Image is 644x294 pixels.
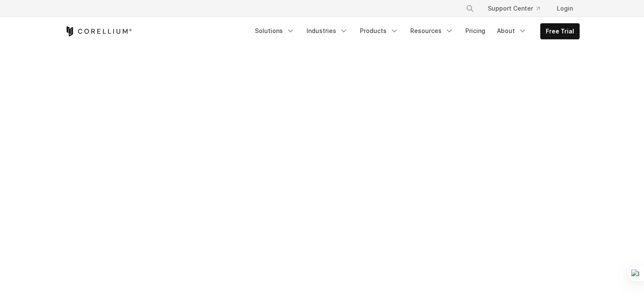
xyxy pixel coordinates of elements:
a: Corellium Home [65,26,132,36]
a: Solutions [250,23,300,38]
div: Navigation Menu [456,1,580,16]
a: Free Trial [541,24,579,39]
a: Industries [301,23,353,38]
a: Resources [405,23,459,38]
a: About [492,23,532,38]
div: Navigation Menu [250,23,580,39]
a: Login [550,1,580,16]
a: Pricing [460,23,490,38]
a: Support Center [481,1,547,16]
button: Search [462,1,478,16]
a: Products [355,23,404,38]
